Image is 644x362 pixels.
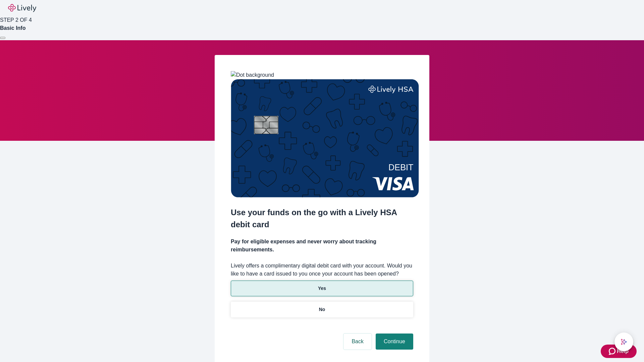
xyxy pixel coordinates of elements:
[621,339,627,345] svg: Lively AI Assistant
[231,79,419,197] img: Debit card
[617,347,629,355] span: Help
[231,281,413,296] button: Yes
[8,4,36,12] img: Lively
[609,347,617,355] svg: Zendesk support icon
[231,302,413,317] button: No
[319,306,325,313] p: No
[231,71,274,79] img: Dot background
[343,334,372,350] button: Back
[614,333,633,351] button: chat
[318,285,326,292] p: Yes
[231,262,413,278] label: Lively offers a complimentary digital debit card with your account. Would you like to have a card...
[231,206,413,231] h2: Use your funds on the go with a Lively HSA debit card
[231,238,413,254] h4: Pay for eligible expenses and never worry about tracking reimbursements.
[601,345,637,358] button: Zendesk support iconHelp
[376,334,413,350] button: Continue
